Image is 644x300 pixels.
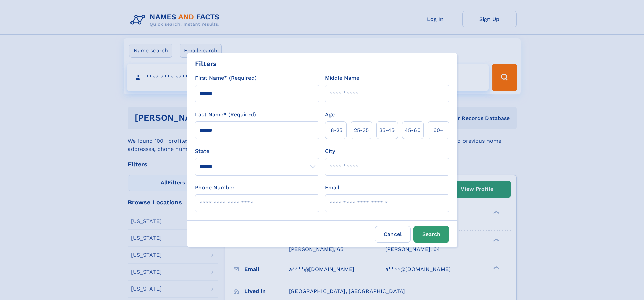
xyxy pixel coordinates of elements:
[195,147,319,155] label: State
[413,226,449,243] button: Search
[405,126,421,134] span: 45‑60
[354,126,369,134] span: 25‑35
[325,147,335,155] label: City
[195,74,257,82] label: First Name* (Required)
[329,126,342,134] span: 18‑25
[375,226,411,243] label: Cancel
[379,126,395,134] span: 35‑45
[325,184,339,192] label: Email
[195,184,235,192] label: Phone Number
[195,59,217,69] div: Filters
[325,111,335,119] label: Age
[325,74,359,82] label: Middle Name
[433,126,444,134] span: 60+
[195,111,256,119] label: Last Name* (Required)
